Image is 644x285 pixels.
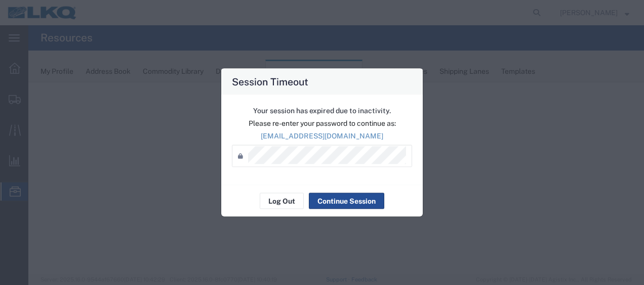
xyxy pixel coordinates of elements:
[309,193,384,209] button: Continue Session
[232,74,308,89] h4: Session Timeout
[232,118,412,129] p: Please re-enter your password to continue as:
[232,131,412,141] p: [EMAIL_ADDRESS][DOMAIN_NAME]
[260,193,304,209] button: Log Out
[232,106,412,116] p: Your session has expired due to inactivity.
